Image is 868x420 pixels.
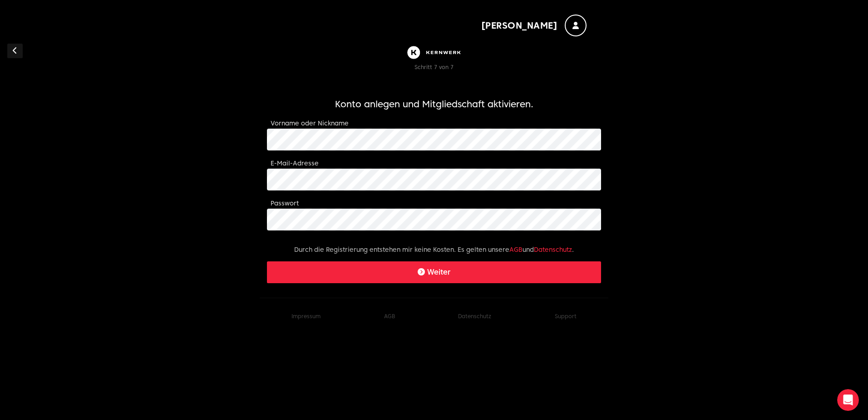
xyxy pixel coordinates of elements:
[291,313,321,320] a: Impressum
[405,44,463,61] img: Kernwerk®
[837,389,859,411] iframe: Intercom live chat
[267,261,601,283] button: Weiter
[481,15,587,36] button: [PERSON_NAME]
[267,98,601,110] h1: Konto anlegen und Mitgliedschaft aktivieren.
[509,246,523,253] a: AGB
[555,313,577,320] button: Support
[271,120,349,127] label: Vorname oder Nickname
[384,313,395,320] a: AGB
[267,245,601,254] p: Durch die Registrierung entstehen mir keine Kosten. Es gelten unsere und .
[534,246,572,253] a: Datenschutz
[271,200,299,207] label: Passwort
[458,313,491,320] a: Datenschutz
[271,160,319,167] label: E-Mail-Adresse
[414,64,454,70] span: Schritt 7 von 7
[481,19,558,32] span: [PERSON_NAME]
